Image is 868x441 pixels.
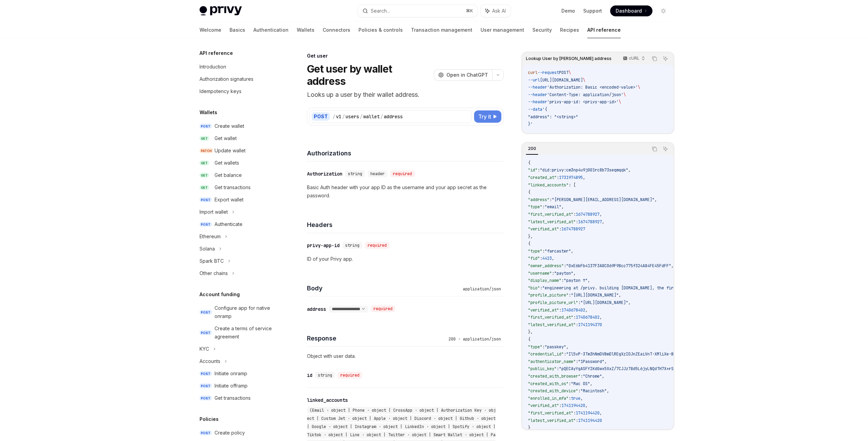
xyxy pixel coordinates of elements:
[342,113,345,120] div: /
[345,243,359,248] span: string
[478,112,491,121] span: Try it
[576,359,578,364] span: :
[654,197,657,202] span: ,
[307,220,504,229] h4: Headers
[545,344,566,350] span: "passkey"
[638,85,640,90] span: \
[604,359,607,364] span: ,
[542,204,545,210] span: :
[363,113,380,120] div: wallet
[307,334,446,343] h4: Response
[528,167,538,173] span: "id"
[194,302,281,322] a: POSTConfigure app for native onramp
[194,85,281,97] a: Idempotency keys
[616,7,642,14] span: Dashboard
[610,5,652,16] a: Dashboard
[528,226,559,232] span: "verified_at"
[569,381,571,386] span: :
[671,263,674,269] span: ,
[580,300,628,305] span: "[URL][DOMAIN_NAME]"
[528,329,533,335] span: },
[215,429,245,437] div: Create policy
[194,61,281,73] a: Introduction
[528,114,578,120] span: "address": "<string>"
[542,344,545,350] span: :
[580,374,583,379] span: :
[528,212,573,217] span: "first_verified_at"
[576,418,578,423] span: :
[566,263,671,269] span: "0xE6bFb4137F3A8C069F98cc775f324A84FE45FdFF"
[194,73,281,85] a: Authorization signatures
[360,113,363,120] div: /
[528,189,530,195] span: {
[200,173,209,178] span: GET
[583,175,585,180] span: ,
[200,345,209,353] div: KYC
[528,175,557,180] span: "created_at"
[446,336,504,343] div: 200 - application/json
[194,169,281,181] a: GETGet balance
[619,292,621,298] span: ,
[528,234,533,239] span: },
[585,403,588,408] span: ,
[528,263,564,269] span: "owner_address"
[370,171,385,177] span: header
[542,285,847,291] span: "engineering at /privy. building [DOMAIN_NAME], the first Farcaster video client. nyc. 👨‍💻🍎🏳️‍🌈 [...
[200,6,242,16] img: light logo
[365,242,389,249] div: required
[200,208,228,216] div: Import wallet
[307,255,504,263] p: ID of your Privy app.
[345,113,359,120] div: users
[571,381,590,386] span: "Mac OS"
[547,99,619,105] span: 'privy-app-id: <privy-app-id>'
[538,167,540,173] span: :
[528,418,576,423] span: "latest_verified_at"
[200,185,209,190] span: GET
[318,372,332,378] span: string
[623,92,626,97] span: \
[552,197,654,202] span: "[PERSON_NAME][EMAIL_ADDRESS][DOMAIN_NAME]"
[200,257,224,265] div: Spark BTC
[552,256,554,261] span: ,
[194,392,281,404] a: POSTGet transactions
[564,278,588,283] span: "payton ↑"
[559,175,583,180] span: 1731974895
[307,372,312,379] div: id
[358,22,403,38] a: Policies & controls
[602,219,604,225] span: ,
[200,245,215,253] div: Solana
[215,369,247,378] div: Initiate onramp
[600,315,602,320] span: ,
[545,248,571,254] span: "farcaster"
[629,56,639,61] p: cURL
[540,77,583,83] span: [URL][DOMAIN_NAME]
[583,7,602,14] a: Support
[528,99,547,105] span: --header
[200,148,213,153] span: PATCH
[312,112,330,121] div: POST
[200,357,220,365] div: Accounts
[573,271,576,276] span: ,
[566,344,569,350] span: ,
[384,113,403,120] div: address
[200,310,212,315] span: POST
[215,196,244,204] div: Export wallet
[580,396,583,401] span: ,
[628,167,631,173] span: ,
[528,278,561,283] span: "display_name"
[230,22,245,38] a: Basics
[528,396,569,401] span: "enrolled_in_mfa"
[559,366,812,371] span: "pQECAyYgASFYIKdGwx5XxZ/7CJJzT8d5L6jyLNQdTH7X+rSZdPJ9Ux/QIlggRm4OcJ8F3aB5zYz3T9LxLdDfGpWvYkHgS4A8...
[540,256,542,261] span: :
[528,307,559,313] span: "verified_at"
[569,182,576,188] span: : [
[528,359,576,364] span: "authenticator_name"
[215,304,277,320] div: Configure app for native onramp
[194,181,281,194] a: GETGet transactions
[390,170,415,177] div: required
[561,7,575,14] a: Demo
[307,306,326,313] div: address
[215,183,251,192] div: Get transactions
[323,22,350,38] a: Connectors
[307,284,460,293] h4: Body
